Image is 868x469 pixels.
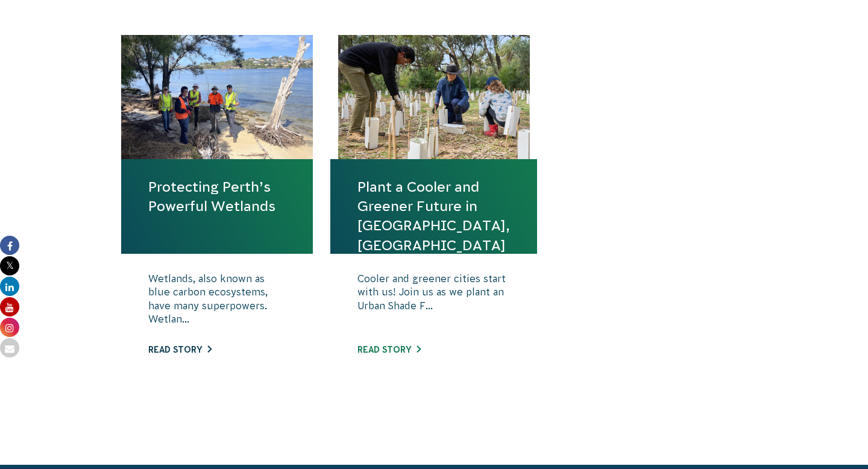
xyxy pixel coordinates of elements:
a: Read story [148,345,212,354]
a: Protecting Perth’s Powerful Wetlands [148,177,286,216]
a: Read story [357,345,421,354]
a: Plant a Cooler and Greener Future in [GEOGRAPHIC_DATA], [GEOGRAPHIC_DATA] [357,177,510,255]
p: Wetlands, also known as blue carbon ecosystems, have many superpowers. Wetlan... [148,272,286,332]
p: Cooler and greener cities start with us! Join us as we plant an Urban Shade F... [357,272,510,332]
